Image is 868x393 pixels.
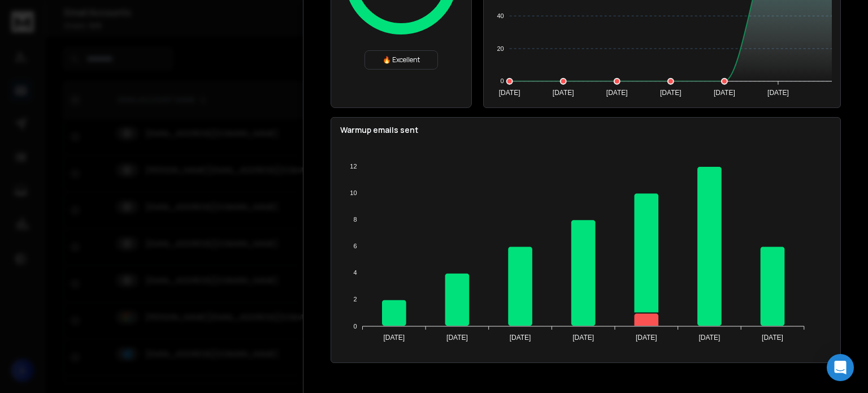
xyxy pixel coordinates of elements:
[606,89,628,97] tspan: [DATE]
[699,334,721,342] tspan: [DATE]
[553,89,574,97] tspan: [DATE]
[714,89,735,97] tspan: [DATE]
[353,296,357,303] tspan: 2
[364,50,438,70] div: 🔥 Excellent
[497,12,504,19] tspan: 40
[350,189,357,196] tspan: 10
[767,89,789,97] tspan: [DATE]
[340,124,831,136] p: Warmup emails sent
[383,334,405,342] tspan: [DATE]
[636,334,657,342] tspan: [DATE]
[497,45,504,52] tspan: 20
[572,334,594,342] tspan: [DATE]
[762,334,783,342] tspan: [DATE]
[350,163,357,170] tspan: 12
[499,89,520,97] tspan: [DATE]
[446,334,468,342] tspan: [DATE]
[353,243,357,249] tspan: 6
[353,323,357,330] tspan: 0
[353,216,357,223] tspan: 8
[501,77,504,84] tspan: 0
[660,89,682,97] tspan: [DATE]
[353,269,357,276] tspan: 4
[827,354,854,381] div: Open Intercom Messenger
[510,334,531,342] tspan: [DATE]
